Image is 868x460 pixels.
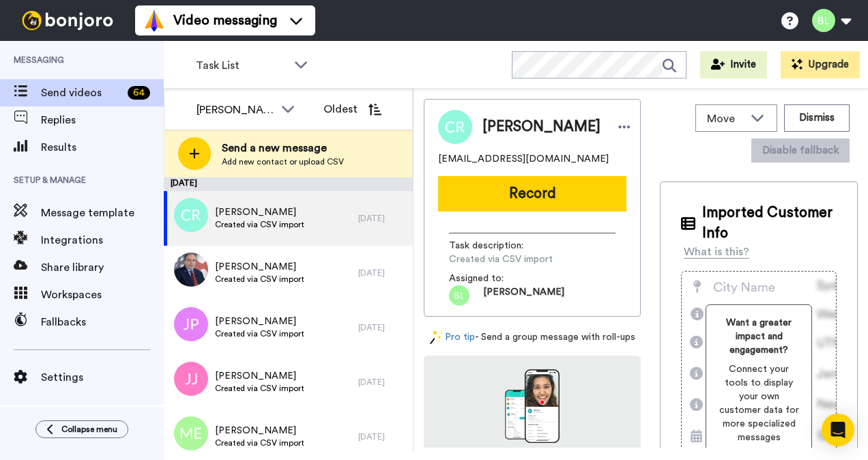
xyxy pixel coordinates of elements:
[449,239,545,253] span: Task description :
[358,377,406,388] div: [DATE]
[717,316,800,357] span: Want a greater impact and engagement?
[449,272,545,285] span: Assigned to:
[438,176,626,212] button: Record
[707,111,744,127] span: Move
[222,140,344,156] span: Send a new message
[174,362,208,396] img: jj.png
[174,253,208,287] img: 619b7f5d-08e5-49e3-8d97-13c4e19393a6.jpg
[215,260,304,274] span: [PERSON_NAME]
[35,420,128,438] button: Collapse menu
[215,274,304,285] span: Created via CSV import
[424,330,641,345] div: - Send a group message with roll-ups
[173,11,277,30] span: Video messaging
[215,369,304,383] span: [PERSON_NAME]
[430,330,475,345] a: Pro tip
[215,424,304,437] span: [PERSON_NAME]
[438,152,609,166] span: [EMAIL_ADDRESS][DOMAIN_NAME]
[483,285,564,306] span: [PERSON_NAME]
[215,328,304,339] span: Created via CSV import
[505,369,560,443] img: download
[358,213,406,224] div: [DATE]
[781,51,860,78] button: Upgrade
[358,322,406,333] div: [DATE]
[16,11,119,30] img: bj-logo-header-white.svg
[215,205,304,219] span: [PERSON_NAME]
[197,102,274,118] div: [PERSON_NAME]
[164,177,413,191] div: [DATE]
[41,112,164,128] span: Replies
[313,96,392,123] button: Oldest
[215,219,304,230] span: Created via CSV import
[41,287,164,303] span: Workspaces
[215,437,304,448] span: Created via CSV import
[174,307,208,341] img: jp.png
[41,369,164,386] span: Settings
[128,86,150,100] div: 64
[222,156,344,167] span: Add new contact or upload CSV
[700,51,767,78] button: Invite
[41,85,122,101] span: Send videos
[215,315,304,328] span: [PERSON_NAME]
[438,110,472,144] img: Image of Christopher Rowe
[143,10,165,31] img: vm-color.svg
[215,383,304,394] span: Created via CSV import
[174,416,208,450] img: me.png
[684,244,749,260] div: What is this?
[430,330,442,345] img: magic-wand.svg
[41,314,164,330] span: Fallbacks
[41,259,164,276] span: Share library
[61,424,117,435] span: Collapse menu
[358,431,406,442] div: [DATE]
[41,232,164,248] span: Integrations
[482,117,601,137] span: [PERSON_NAME]
[41,139,164,156] span: Results
[449,285,469,306] img: bl.png
[751,139,850,162] button: Disable fallback
[358,268,406,278] div: [DATE]
[822,414,854,446] div: Open Intercom Messenger
[449,253,579,266] span: Created via CSV import
[717,362,800,444] span: Connect your tools to display your own customer data for more specialized messages
[174,198,208,232] img: cr.png
[196,57,287,74] span: Task List
[41,205,164,221] span: Message template
[784,104,850,132] button: Dismiss
[702,203,837,244] span: Imported Customer Info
